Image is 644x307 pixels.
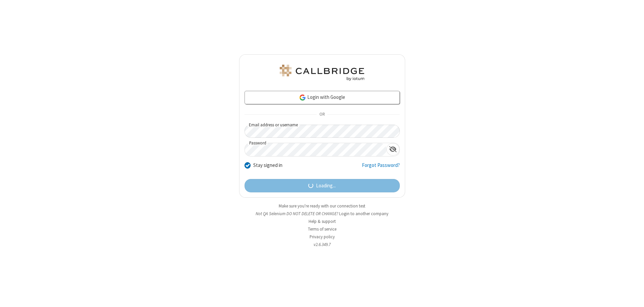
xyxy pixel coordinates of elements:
div: Show password [386,143,399,156]
span: OR [317,110,327,119]
a: Help & support [309,219,336,224]
li: v2.6.349.7 [239,241,405,248]
button: Login to another company [339,210,388,217]
a: Login with Google [245,91,400,104]
iframe: Chat [627,290,639,302]
input: Email address or username [245,125,400,138]
a: Terms of service [308,226,336,232]
span: Loading... [316,182,336,190]
input: Password [245,143,386,156]
img: google-icon.png [299,94,306,101]
a: Privacy policy [310,234,335,240]
a: Forgot Password? [362,162,400,174]
a: Make sure you're ready with our connection test [279,203,365,209]
img: QA Selenium DO NOT DELETE OR CHANGE [278,65,366,81]
button: Loading... [245,179,400,192]
label: Stay signed in [253,162,282,169]
li: Not QA Selenium DO NOT DELETE OR CHANGE? [239,210,405,217]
